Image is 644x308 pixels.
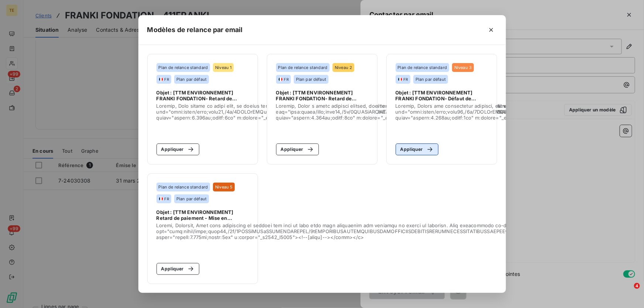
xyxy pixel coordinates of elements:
[398,77,408,82] div: FR
[278,77,289,82] div: FR
[215,185,233,189] span: Niveau 5
[159,185,208,189] span: Plan de relance standard
[159,77,169,82] div: FR
[398,65,447,70] span: Plan de relance standard
[176,77,207,82] span: Plan par défaut
[176,197,207,201] span: Plan par défaut
[147,25,243,35] h5: Modèles de relance par email
[276,90,368,101] span: Objet : [TTM ENVIRONNEMENT] FRANKI FONDATION- Retard de paiement - RELANCE 2
[156,209,249,221] span: Objet : [TTM ENVIRONNEMENT] Retard de paiement - Mise en Demeure
[278,65,328,70] span: Plan de relance standard
[634,283,640,289] span: 4
[396,90,488,101] span: Objet : [TTM ENVIRONNEMENT] FRANKI FONDATION- Défaut de paiement - RELANCE 3
[156,263,200,275] button: Appliquer
[396,143,439,155] button: Appliquer
[296,77,326,82] span: Plan par défaut
[416,77,446,82] span: Plan par défaut
[156,143,200,155] button: Appliquer
[619,283,637,301] iframe: Intercom live chat
[276,143,319,155] button: Appliquer
[159,65,208,70] span: Plan de relance standard
[156,90,249,101] span: Objet : [TTM ENVIRONNEMENT] FRANKI FONDATION- Retard de paiement - RELANCE 1
[215,65,231,70] span: Niveau 1
[454,65,472,70] span: Niveau 3
[159,196,169,201] div: FR
[335,65,352,70] span: Niveau 2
